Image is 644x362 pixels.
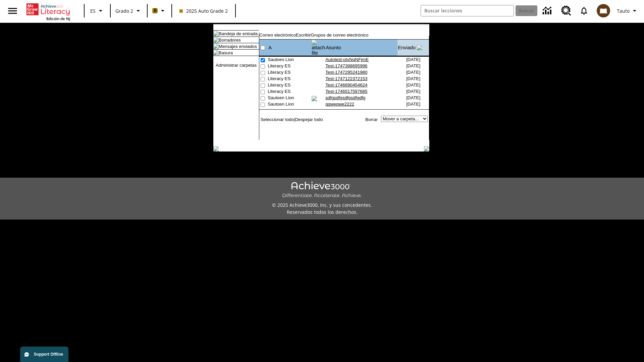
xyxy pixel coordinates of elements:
img: attach file [312,40,325,56]
td: Sautoen Lion [268,102,311,108]
a: Centro de recursos, Se abrirá en una pestaña nueva. [557,2,575,20]
button: Grado: Grado 2, Elige un grado [113,5,145,17]
img: Achieve3000 Differentiate Accelerate Achieve [282,182,362,199]
a: Test-1747122372153 [325,76,367,81]
img: attach_icon.gif [312,96,317,101]
nobr: [DATE] [406,82,420,87]
div: Portada [26,2,70,21]
td: Literacy ES [268,89,311,95]
span: ES [90,7,96,14]
span: Tauto [617,7,630,14]
a: Administrar carpetas [216,63,257,68]
nobr: [DATE] [406,70,420,75]
span: Edición de NJ [46,16,70,21]
td: Literacy ES [268,76,311,82]
span: B [154,6,157,15]
td: Sautoes Lion [268,57,311,63]
img: avatar image [597,4,610,17]
img: folder_icon.gif [213,50,219,55]
span: 2025 Auto Grade 2 [179,7,228,14]
a: sdfgsdfgsdfgsdfgdfg [325,95,365,100]
a: Escribir [296,33,311,38]
td: Sautoen Lion [268,95,311,102]
a: Test-1746517597685 [325,89,367,94]
a: A [268,45,272,50]
button: Boost El color de la clase es anaranjado claro. Cambiar el color de la clase. [150,5,169,17]
img: folder_icon.gif [213,31,219,36]
button: Lenguaje: ES, Selecciona un idioma [87,5,108,17]
button: Perfil/Configuración [614,5,641,17]
a: Basura [219,50,233,55]
button: Support Offline [20,347,68,362]
td: | [259,116,323,123]
a: Grupos de correo electrónico [311,33,369,38]
td: Literacy ES [268,63,311,70]
nobr: [DATE] [406,63,420,68]
a: Correo electrónico [259,33,296,38]
a: Despejar todo [295,117,323,122]
nobr: [DATE] [406,102,420,107]
a: qqweqwe2222 [325,102,354,107]
nobr: [DATE] [406,57,420,62]
nobr: [DATE] [406,76,420,81]
a: Mensajes enviados [219,44,257,49]
nobr: [DATE] [406,89,420,94]
button: Abrir el menú lateral [3,1,22,21]
a: Asunto [326,45,341,50]
a: Test-1747398695996 [325,63,367,68]
a: Enviado [398,45,416,50]
a: Borradores [219,38,241,43]
span: Support Offline [34,352,63,357]
td: Literacy ES [268,70,311,76]
span: Grado 2 [115,7,133,14]
a: Notificaciones [575,2,593,19]
img: table_footer_left.gif [213,146,219,152]
img: folder_icon.gif [213,37,219,43]
img: arrow_down.gif [417,45,422,50]
a: Seleccionar todo [261,117,294,122]
nobr: [DATE] [406,95,420,100]
td: Literacy ES [268,82,311,89]
a: Test-1747295241980 [325,70,367,75]
a: Centro de información [539,2,557,20]
img: black_spacer.gif [259,140,429,140]
input: Buscar campo [421,5,514,16]
img: folder_icon_pick.gif [213,44,219,49]
button: Escoja un nuevo avatar [593,2,614,19]
a: Borrar [365,117,378,122]
a: Autotest-pIxNqNFjmE [325,57,369,62]
img: table_footer_right.gif [424,146,429,152]
a: Test-1746690454624 [325,82,367,87]
a: Bandeja de entrada [219,31,258,36]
